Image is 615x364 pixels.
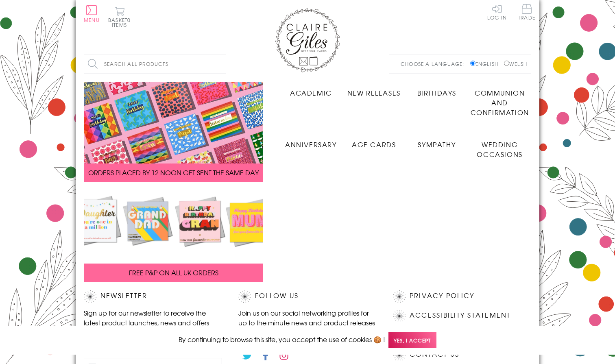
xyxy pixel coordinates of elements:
[84,55,226,73] input: Search all products
[342,82,406,98] a: New Releases
[401,60,469,68] p: Choose a language:
[285,139,337,149] span: Anniversary
[477,139,522,159] span: Wedding Occasions
[470,61,475,66] input: English
[84,308,222,337] p: Sign up for our newsletter to receive the latest product launches, news and offers directly to yo...
[238,290,377,303] h2: Follow Us
[406,133,469,149] a: Sympathy
[88,168,259,177] span: ORDERS PLACED BY 12 NOON GET SENT THE SAME DAY
[410,290,474,301] a: Privacy Policy
[504,60,527,68] label: Welsh
[388,332,436,348] span: Yes, I accept
[352,139,396,149] span: Age Cards
[471,88,529,117] span: Communion and Confirmation
[347,88,401,98] span: New Releases
[279,133,342,149] a: Anniversary
[84,290,222,303] h2: Newsletter
[418,139,456,149] span: Sympathy
[129,268,218,277] span: FREE P&P ON ALL UK ORDERS
[417,88,456,98] span: Birthdays
[290,88,332,98] span: Academic
[108,7,131,27] button: Basket0 items
[518,4,535,20] span: Trade
[518,4,535,22] a: Trade
[84,5,100,22] button: Menu
[218,55,226,73] input: Search
[410,310,511,321] a: Accessibility Statement
[238,308,377,337] p: Join us on our social networking profiles for up to the minute news and product releases the mome...
[504,61,509,66] input: Welsh
[470,60,502,68] label: English
[468,133,531,159] a: Wedding Occasions
[279,82,342,98] a: Academic
[112,16,131,28] span: 0 items
[275,8,340,72] img: Claire Giles Greetings Cards
[84,16,100,24] span: Menu
[468,82,531,117] a: Communion and Confirmation
[406,82,469,98] a: Birthdays
[342,133,406,149] a: Age Cards
[410,349,459,360] a: Contact Us
[487,4,507,20] a: Log In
